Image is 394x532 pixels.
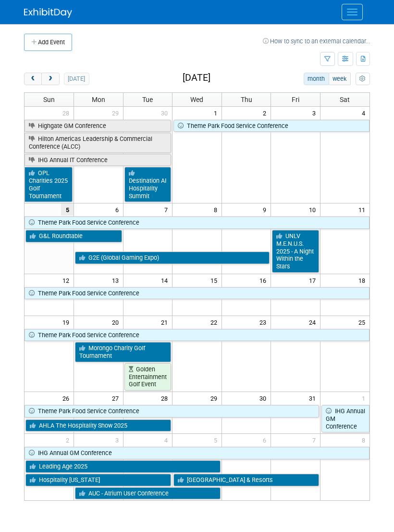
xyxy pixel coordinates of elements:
a: G2E (Global Gaming Expo) [75,252,270,264]
span: 3 [311,107,320,119]
span: 4 [163,434,172,446]
button: myCustomButton [356,73,370,85]
a: OPL Charities 2025 Golf Tournament [25,167,73,202]
a: Hospitality [US_STATE] [25,474,171,486]
a: Destination AI Hospitality Summit [124,167,172,202]
span: Tue [142,96,153,103]
span: 29 [111,107,123,119]
span: 22 [209,316,222,328]
span: Thu [241,96,252,103]
span: 3 [114,434,123,446]
span: 1 [213,107,222,119]
a: IHG Annual GM Conference [321,405,369,432]
span: 7 [163,203,172,215]
a: How to sync to an external calendar... [263,38,370,45]
span: 8 [213,203,222,215]
span: 11 [357,203,369,215]
span: 6 [114,203,123,215]
span: Fri [292,96,299,103]
a: IHG Annual GM Conference [25,447,369,459]
span: 18 [357,274,369,286]
span: 16 [259,274,271,286]
span: 26 [62,392,74,404]
a: Theme Park Food Service Conference [25,405,319,418]
span: 28 [160,392,172,404]
span: Sat [340,96,350,103]
span: 12 [62,274,74,286]
span: 5 [213,434,222,446]
span: 30 [160,107,172,119]
span: 6 [262,434,271,446]
button: prev [24,73,42,85]
button: month [304,73,329,85]
a: Theme Park Food Service Conference [25,287,369,300]
a: G&L Roundtable [25,230,122,242]
span: 30 [259,392,271,404]
span: 24 [308,316,320,328]
span: 2 [262,107,271,119]
a: AHLA The Hospitality Show 2025 [25,419,171,432]
a: Leading Age 2025 [25,460,221,473]
span: 7 [311,434,320,446]
a: Theme Park Food Service Conference [25,216,369,229]
a: IHG Annual IT Conference [25,154,171,166]
span: 14 [160,274,172,286]
span: Sun [43,96,55,103]
button: next [41,73,59,85]
a: UNLV M.E.N.U.S. 2025 - A Night Within the Stars [272,230,319,273]
span: 2 [65,434,74,446]
span: 1 [361,392,369,404]
button: [DATE] [64,73,89,85]
img: ExhibitDay [24,8,72,18]
a: Hilton Americas Leadership & Commercial Conference (ALCC) [25,133,171,152]
i: Personalize Calendar [359,76,366,82]
button: week [329,73,351,85]
span: 5 [61,203,74,215]
span: 19 [62,316,74,328]
span: 4 [361,107,369,119]
a: AUC - Atrium User Conference [75,487,221,500]
span: 25 [357,316,369,328]
span: 31 [308,392,320,404]
button: Menu [342,4,363,20]
span: 23 [259,316,271,328]
h2: [DATE] [183,73,210,83]
a: [GEOGRAPHIC_DATA] & Resorts [173,474,319,486]
a: Golden Entertainment Golf Event [124,363,172,391]
span: 8 [361,434,369,446]
span: 15 [209,274,222,286]
span: 28 [62,107,74,119]
a: Theme Park Food Service Conference [25,329,369,342]
span: 9 [262,203,271,215]
span: Wed [190,96,203,103]
span: Mon [92,96,105,103]
span: 17 [308,274,320,286]
span: 29 [209,392,222,404]
button: Add Event [24,34,72,51]
span: 10 [308,203,320,215]
span: 13 [111,274,123,286]
a: Highgate GM Conference [25,120,171,132]
a: Morongo Charity Golf Tournament [75,342,171,362]
span: 21 [160,316,172,328]
span: 20 [111,316,123,328]
a: Theme Park Food Service Conference [173,120,369,132]
span: 27 [111,392,123,404]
